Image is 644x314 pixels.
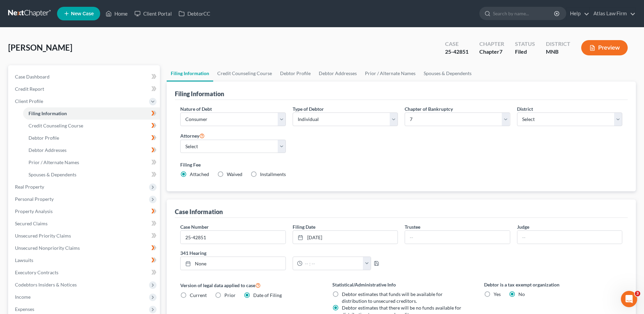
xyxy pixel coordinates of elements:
[29,123,83,128] span: Credit Counseling Course
[10,71,160,83] a: Case Dashboard
[15,74,50,80] span: Case Dashboard
[10,242,160,254] a: Unsecured Nonpriority Claims
[590,7,636,20] a: Atlas Law Firm
[420,65,476,82] a: Spouses & Dependents
[484,281,622,288] label: Debtor is a tax exempt organization
[15,221,48,226] span: Secured Claims
[10,205,160,217] a: Property Analysis
[180,281,318,289] label: Version of legal data applied to case
[29,135,59,141] span: Debtor Profile
[293,105,324,112] label: Type of Debtor
[293,223,315,230] label: Filing Date
[23,107,160,120] a: Filing Information
[515,40,535,48] div: Status
[23,144,160,156] a: Debtor Addresses
[260,171,286,177] span: Installments
[635,291,640,296] span: 3
[405,231,510,244] input: --
[10,266,160,279] a: Executory Contracts
[621,291,637,307] iframe: Intercom live chat
[175,208,223,216] div: Case Information
[23,132,160,144] a: Debtor Profile
[493,7,555,20] input: Search by name...
[342,291,443,304] span: Debtor estimates that funds will be available for distribution to unsecured creditors.
[224,292,236,298] span: Prior
[29,172,76,177] span: Spouses & Dependents
[546,48,570,56] div: MNB
[71,11,94,16] span: New Case
[515,48,535,56] div: Filed
[276,65,315,82] a: Debtor Profile
[445,48,468,56] div: 25-42851
[581,40,628,55] button: Preview
[15,257,33,263] span: Lawsuits
[293,231,398,244] a: [DATE]
[10,83,160,95] a: Credit Report
[23,120,160,132] a: Credit Counseling Course
[518,291,525,297] span: No
[517,223,529,230] label: Judge
[15,282,77,287] span: Codebtors Insiders & Notices
[10,254,160,266] a: Lawsuits
[546,40,570,48] div: District
[190,292,207,298] span: Current
[479,40,504,48] div: Chapter
[15,184,44,190] span: Real Property
[15,98,43,104] span: Client Profile
[102,7,131,20] a: Home
[517,105,533,112] label: District
[15,306,34,312] span: Expenses
[181,257,285,270] a: None
[479,48,504,56] div: Chapter
[10,230,160,242] a: Unsecured Priority Claims
[29,147,67,153] span: Debtor Addresses
[15,233,71,239] span: Unsecured Priority Claims
[181,231,285,244] input: Enter case number...
[405,223,420,230] label: Trustee
[131,7,175,20] a: Client Portal
[15,196,54,202] span: Personal Property
[23,156,160,169] a: Prior / Alternate Names
[180,223,209,230] label: Case Number
[180,132,205,140] label: Attorney
[227,171,242,177] span: Waived
[517,231,622,244] input: --
[175,90,224,98] div: Filing Information
[445,40,468,48] div: Case
[180,105,212,112] label: Nature of Debt
[213,65,276,82] a: Credit Counseling Course
[8,42,72,52] span: [PERSON_NAME]
[332,281,471,288] label: Statistical/Administrative Info
[405,105,453,112] label: Chapter of Bankruptcy
[315,65,361,82] a: Debtor Addresses
[253,292,282,298] span: Date of Filing
[15,269,58,275] span: Executory Contracts
[15,245,80,251] span: Unsecured Nonpriority Claims
[15,208,53,214] span: Property Analysis
[10,217,160,230] a: Secured Claims
[29,159,79,165] span: Prior / Alternate Names
[180,161,622,168] label: Filing Fee
[499,48,502,55] span: 7
[361,65,420,82] a: Prior / Alternate Names
[167,65,213,82] a: Filing Information
[302,257,363,270] input: -- : --
[567,7,589,20] a: Help
[190,171,209,177] span: Attached
[175,7,214,20] a: DebtorCC
[29,110,67,116] span: Filing Information
[494,291,501,297] span: Yes
[23,169,160,181] a: Spouses & Dependents
[15,294,31,300] span: Income
[15,86,44,92] span: Credit Report
[177,249,401,257] label: 341 Hearing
